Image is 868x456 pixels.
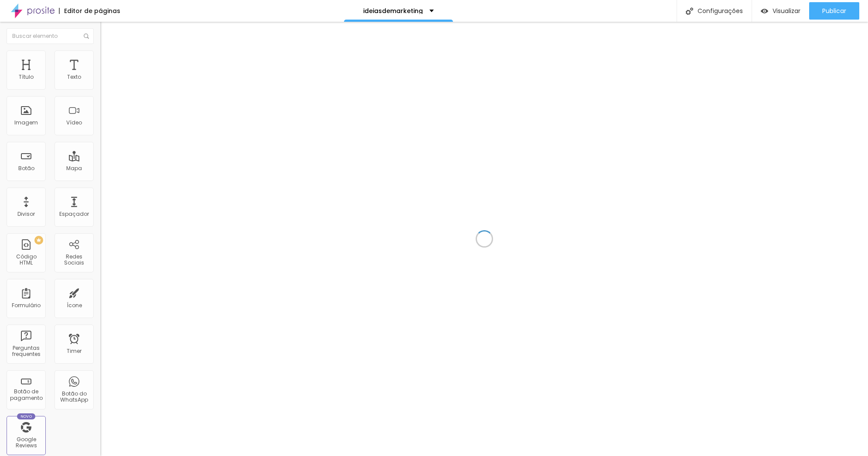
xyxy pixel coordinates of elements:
div: Texto [67,74,81,80]
div: Novo [17,413,36,419]
img: view-1.svg [761,7,768,15]
button: Publicar [809,2,859,20]
div: Espaçador [59,211,89,217]
div: Mapa [66,165,82,171]
div: Formulário [12,302,41,308]
div: Imagem [14,120,38,126]
div: Ícone [67,302,82,308]
img: Icone [686,7,693,15]
div: Botão do WhatsApp [57,391,91,403]
div: Perguntas frequentes [9,345,43,358]
div: Título [19,74,34,80]
span: Publicar [822,7,846,14]
div: Google Reviews [9,436,43,449]
div: Editor de páginas [59,8,120,14]
img: Icone [84,34,89,39]
div: Código HTML [9,254,43,266]
div: Divisor [17,211,35,217]
span: Visualizar [773,7,800,14]
div: Botão de pagamento [9,389,43,401]
div: Timer [67,348,82,354]
input: Buscar elemento [7,28,94,44]
div: Botão [18,165,34,171]
div: Redes Sociais [57,254,91,266]
div: Vídeo [66,120,82,126]
p: ideiasdemarketing [363,8,423,14]
button: Visualizar [752,2,809,20]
